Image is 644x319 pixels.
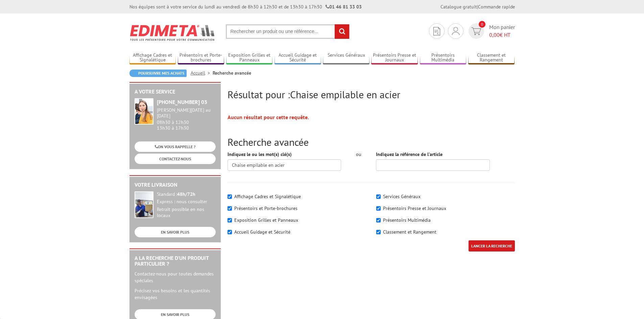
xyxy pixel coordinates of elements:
[440,4,477,10] a: Catalogue gratuit
[226,24,350,39] input: Rechercher un produit ou une référence...
[468,52,515,63] a: Classement et Rangement
[129,52,176,63] a: Affichage Cadres et Signalétique
[135,154,216,164] a: CONTACTEZ-NOUS
[452,27,459,35] img: devis rapide
[489,23,515,39] span: Mon panier
[129,70,187,77] a: Poursuivre mes achats
[275,52,321,63] a: Accueil Guidage et Sécurité
[478,4,515,10] a: Commande rapide
[228,230,232,234] input: Accueil Guidage et Sécurité
[135,227,216,237] a: EN SAVOIR PLUS
[228,89,515,100] h2: Résultat pour :
[290,88,400,101] span: Chaise empilable en acier
[228,206,232,211] input: Présentoirs et Porte-brochures
[234,217,298,223] label: Exposition Grilles et Panneaux
[135,89,216,95] h2: A votre service
[335,24,349,39] input: rechercher
[157,99,207,105] strong: [PHONE_NUMBER] 03
[376,194,381,199] input: Services Généraux
[129,3,362,10] div: Nos équipes sont à votre service du lundi au vendredi de 8h30 à 12h30 et de 13h30 à 17h30
[383,193,421,200] label: Services Généraux
[469,240,515,251] input: LANCER LA RECHERCHE
[383,217,431,223] label: Présentoirs Multimédia
[351,151,366,158] div: ou
[135,270,216,284] p: Contactez-nous pour toutes demandes spéciales
[135,255,216,267] h2: A la recherche d'un produit particulier ?
[157,191,216,197] div: Standard :
[376,206,381,211] input: Présentoirs Presse et Journaux
[157,107,216,131] div: 08h30 à 12h30 13h30 à 17h30
[489,31,500,38] span: 0,00
[326,4,362,10] strong: 01 46 81 33 03
[135,287,216,301] p: Précisez vos besoins et les quantités envisagées
[228,114,309,121] strong: Aucun résultat pour cette requête.
[135,141,216,152] a: ON VOUS RAPPELLE ?
[157,199,216,205] div: Express : nous consulter
[177,191,195,197] strong: 48h/72h
[191,70,213,76] a: Accueil
[228,194,232,199] input: Affichage Cadres et Signalétique
[467,23,515,39] a: devis rapide 0 Mon panier 0,00€ HT
[323,52,369,63] a: Services Généraux
[440,3,515,10] div: |
[376,230,381,234] input: Classement et Rangement
[135,98,153,125] img: widget-service.jpg
[489,31,515,39] span: € HT
[376,218,381,222] input: Présentoirs Multimédia
[178,52,224,63] a: Présentoirs et Porte-brochures
[376,151,443,158] label: Indiquez la référence de l'article
[135,191,153,218] img: widget-livraison.jpg
[383,229,436,235] label: Classement et Rangement
[228,136,515,148] h2: Recherche avancée
[135,182,216,188] h2: Votre livraison
[213,70,251,76] li: Recherche avancée
[234,229,290,235] label: Accueil Guidage et Sécurité
[234,193,301,200] label: Affichage Cadres et Signalétique
[157,207,216,219] div: Retrait possible en nos locaux
[371,52,418,63] a: Présentoirs Presse et Journaux
[228,151,292,158] label: Indiquez le ou les mot(s) clé(s)
[420,52,467,63] a: Présentoirs Multimédia
[228,218,232,222] input: Exposition Grilles et Panneaux
[383,205,446,211] label: Présentoirs Presse et Journaux
[234,205,297,211] label: Présentoirs et Porte-brochures
[433,27,440,35] img: devis rapide
[157,107,216,119] div: [PERSON_NAME][DATE] au [DATE]
[471,27,481,35] img: devis rapide
[226,52,273,63] a: Exposition Grilles et Panneaux
[479,21,485,28] span: 0
[129,20,216,45] img: Edimeta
